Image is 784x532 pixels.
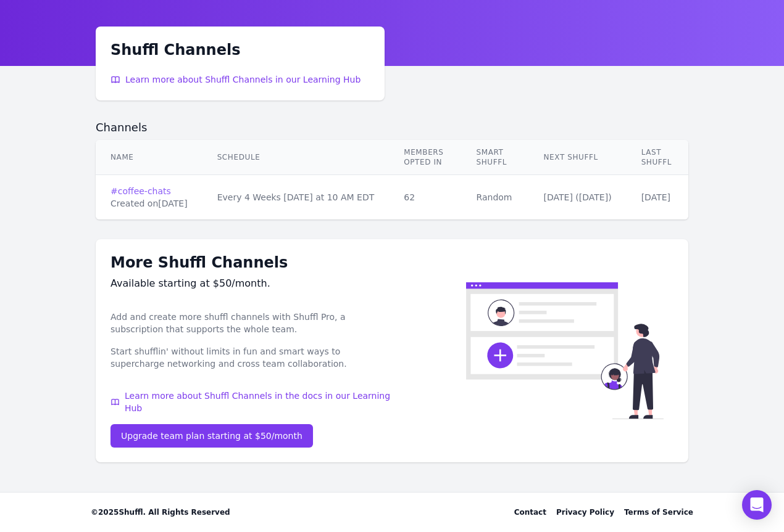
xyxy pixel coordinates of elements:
div: [DATE] ( [DATE] ) [544,191,612,203]
h1: More Shuffl Channels [111,254,392,271]
div: Upgrade team plan starting at $50/month [121,430,302,442]
a: Privacy Policy [556,507,614,517]
a: Upgrade team plan starting at $50/month [111,424,313,448]
th: Name [96,140,202,175]
th: Schedule [202,140,390,175]
a: Terms of Service [624,507,693,517]
td: 62 [389,175,461,220]
p: Start shufflin' without limits in fun and smart ways to supercharge networking and cross team col... [111,345,392,370]
div: Contact [514,507,546,517]
div: Open Intercom Messenger [742,490,772,520]
th: Members Opted In [389,140,461,175]
th: Next Shuffl [529,140,627,175]
th: Last Shuffl [627,140,688,175]
span: © 2025 Shuffl. All Rights Reserved [91,507,230,517]
div: Available starting at $50/month. [111,276,392,291]
div: Created on [DATE] [111,197,188,210]
th: Smart Shuffl [462,140,529,175]
td: Random [462,175,529,220]
div: [DATE] [641,191,673,203]
h1: Shuffl Channels [111,41,361,59]
a: Learn more about Shuffl Channels in the docs in our Learning Hub [111,390,392,414]
span: Learn more about Shuffl Channels in the docs in our Learning Hub [125,390,392,414]
a: Learn more about Shuffl Channels in our Learning Hub [111,73,361,86]
span: Learn more about Shuffl Channels in our Learning Hub [125,73,361,86]
a: #coffee-chats [111,185,188,197]
p: Add and create more shuffl channels with Shuffl Pro, a subscription that supports the whole team. [111,311,392,335]
h2: Channels [96,120,688,135]
td: Every 4 Weeks [DATE] at 10 AM EDT [202,175,390,220]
